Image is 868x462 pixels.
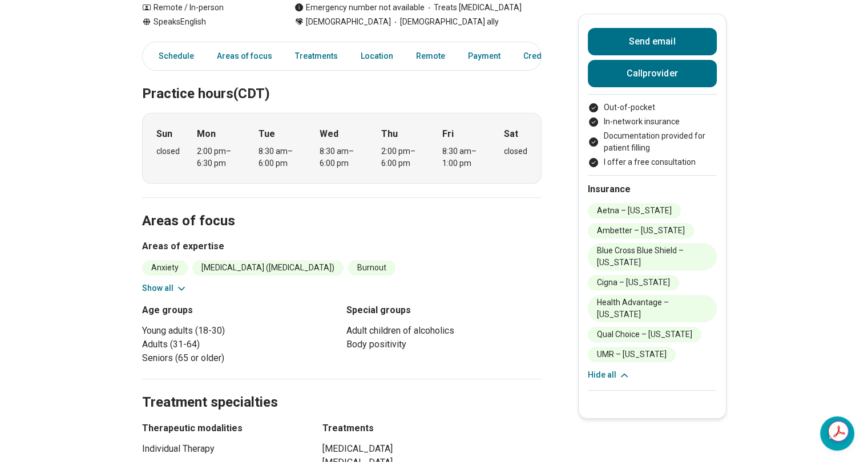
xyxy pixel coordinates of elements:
[820,416,854,451] div: Open chat
[346,338,542,351] li: Body positivity
[210,44,279,68] a: Areas of focus
[588,183,717,196] h2: Insurance
[588,203,681,218] li: Aetna – [US_STATE]
[588,295,717,322] li: Health Advantage – [US_STATE]
[425,2,522,14] span: Treats [MEDICAL_DATA]
[588,156,717,168] li: I offer a free consultation
[142,351,337,365] li: Seniors (65 or older)
[142,338,337,351] li: Adults (31-64)
[142,113,542,184] div: When does the program meet?
[346,303,542,317] h3: Special groups
[346,324,542,338] li: Adult children of alcoholics
[322,442,542,456] li: [MEDICAL_DATA]
[320,145,364,169] div: 8:30 am – 6:00 pm
[288,44,345,68] a: Treatments
[306,16,391,28] span: [DEMOGRAPHIC_DATA]
[461,44,507,68] a: Payment
[409,44,452,68] a: Remote
[516,44,580,68] a: Credentials
[142,282,187,294] button: Show all
[504,145,527,157] div: closed
[381,127,398,141] strong: Thu
[197,127,216,141] strong: Mon
[588,102,717,168] ul: Payment options
[259,127,275,141] strong: Tue
[588,243,717,270] li: Blue Cross Blue Shield – [US_STATE]
[294,2,425,14] div: Emergency number not available
[354,44,400,68] a: Location
[588,347,676,362] li: UMR – [US_STATE]
[142,260,188,275] li: Anxiety
[142,324,337,338] li: Young adults (18-30)
[504,127,518,141] strong: Sat
[197,145,241,169] div: 2:00 pm – 6:30 pm
[588,369,630,381] button: Hide all
[142,240,542,253] h3: Areas of expertise
[192,260,344,275] li: [MEDICAL_DATA] ([MEDICAL_DATA])
[588,327,701,342] li: Qual Choice – [US_STATE]
[391,16,499,28] span: [DEMOGRAPHIC_DATA] ally
[588,223,694,238] li: Ambetter – [US_STATE]
[156,145,180,157] div: closed
[142,2,272,14] div: Remote / In-person
[145,44,201,68] a: Schedule
[442,127,454,141] strong: Fri
[348,260,395,275] li: Burnout
[442,145,486,169] div: 8:30 am – 1:00 pm
[142,442,302,456] li: Individual Therapy
[142,303,337,317] h3: Age groups
[142,57,542,104] h2: Practice hours (CDT)
[588,275,679,290] li: Cigna – [US_STATE]
[588,130,717,154] li: Documentation provided for patient filling
[588,28,717,55] button: Send email
[259,145,302,169] div: 8:30 am – 6:00 pm
[142,16,272,28] div: Speaks English
[320,127,338,141] strong: Wed
[142,184,542,231] h2: Areas of focus
[156,127,172,141] strong: Sun
[588,116,717,128] li: In-network insurance
[588,102,717,114] li: Out-of-pocket
[142,422,302,435] h3: Therapeutic modalities
[322,422,542,435] h3: Treatments
[381,145,425,169] div: 2:00 pm – 6:00 pm
[588,60,717,87] button: Callprovider
[142,366,542,412] h2: Treatment specialties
